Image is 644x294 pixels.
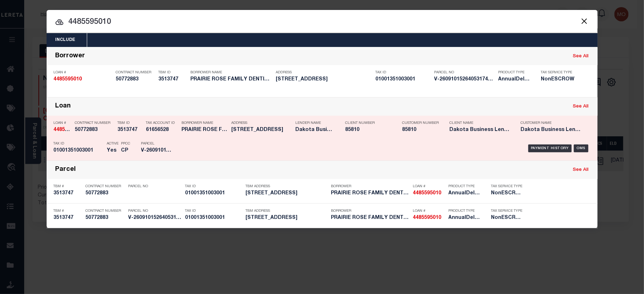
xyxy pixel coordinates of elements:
[413,209,445,213] p: Loan #
[86,190,125,196] h5: 50772883
[116,77,155,83] h5: 50772883
[491,209,523,213] p: Tax Service Type
[185,209,242,213] p: Tax ID
[541,70,577,75] p: Tax Service Type
[376,70,431,75] p: Tax ID
[54,77,112,83] h5: 4485595010
[402,127,438,133] h5: 85810
[54,184,82,189] p: TBM #
[296,121,335,125] p: Lender Name
[54,215,82,221] h5: 3513747
[141,148,173,154] h5: V-26091015264053174701738
[128,184,182,189] p: Parcel No
[450,121,510,125] p: Client Name
[128,209,182,213] p: Parcel No
[107,148,118,154] h5: Yes
[75,127,114,133] h5: 50772883
[276,77,372,83] h5: 900 E CALGARY AVE BISMARCK ND 58503
[182,127,228,133] h5: PRAIRIE ROSE FAMILY DENTISTS, P.C.
[116,70,155,75] p: Contract Number
[54,127,82,132] strong: 4485595010
[185,190,242,196] h5: 01001351003001
[331,190,410,196] h5: PRAIRIE ROSE FAMILY DENTISTS, P.C.
[86,215,125,221] h5: 50772883
[434,70,495,75] p: Parcel No
[491,215,523,221] h5: NonESCROW
[449,190,481,196] h5: AnnualDelinquency
[574,145,588,152] div: OMS
[191,70,273,75] p: Borrower Name
[449,184,481,189] p: Product Type
[47,33,84,47] button: Include
[54,70,112,75] p: Loan #
[191,77,273,83] h5: PRAIRIE ROSE FAMILY DENTISTS, P.C.
[47,16,598,28] input: Start typing...
[107,142,119,146] p: Active
[331,184,410,189] p: Borrower
[434,77,495,83] h5: V-26091015264053174701738
[146,121,178,125] p: Tax Account ID
[54,77,82,82] strong: 4485595010
[528,145,572,152] div: Payment History
[86,209,125,213] p: Contract Number
[159,77,187,83] h5: 3513747
[573,54,589,59] a: See All
[246,215,328,221] h5: 900 E CALGARY AVE BISMARCK ND 58503
[54,121,72,125] p: Loan #
[246,190,328,196] h5: 900 E CALGARY AVE BISMARCK ND 58503
[128,215,182,221] h5: V-26091015264053174701738
[449,209,481,213] p: Product Type
[86,184,125,189] p: Contract Number
[75,121,114,125] p: Contract Number
[246,184,328,189] p: TBM Address
[402,121,439,125] p: Customer Number
[413,215,445,221] h5: 4485595010
[121,142,131,146] p: PPCC
[376,77,431,83] h5: 01001351003001
[276,70,372,75] p: Address
[146,127,178,133] h5: 61656528
[450,127,510,133] h5: Dakota Business Lending
[541,77,577,83] h5: NonESCROW
[121,148,131,154] h5: CP
[331,209,410,213] p: Borrower
[580,16,589,26] button: Close
[118,121,143,125] p: TBM ID
[331,215,410,221] h5: PRAIRIE ROSE FAMILY DENTISTS, P.C.
[56,52,85,61] div: Borrower
[54,142,104,146] p: Tax ID
[54,127,72,133] h5: 4485595010
[413,184,445,189] p: Loan #
[185,215,242,221] h5: 01001351003001
[498,70,530,75] p: Product Type
[491,190,523,196] h5: NonESCROW
[491,184,523,189] p: Tax Service Type
[232,127,292,133] h5: 900 E CALGARY AVE BISMARCK ND 58503
[232,121,292,125] p: Address
[54,190,82,196] h5: 3513747
[246,209,328,213] p: TBM Address
[521,121,581,125] p: Customer Name
[56,103,71,111] div: Loan
[185,184,242,189] p: Tax ID
[54,209,82,213] p: TBM #
[56,166,76,174] div: Parcel
[296,127,335,133] h5: Dakota Business Lending
[413,215,442,220] strong: 4485595010
[159,70,187,75] p: TBM ID
[573,168,589,172] a: See All
[521,127,581,133] h5: Dakota Business Lending
[413,191,442,196] strong: 4485595010
[345,127,392,133] h5: 85810
[345,121,392,125] p: Client Number
[413,190,445,196] h5: 4485595010
[118,127,143,133] h5: 3513747
[141,142,173,146] p: Parcel
[449,215,481,221] h5: AnnualDelinquency
[54,148,104,154] h5: 01001351003001
[573,104,589,109] a: See All
[498,77,530,83] h5: AnnualDelinquency
[182,121,228,125] p: Borrower Name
